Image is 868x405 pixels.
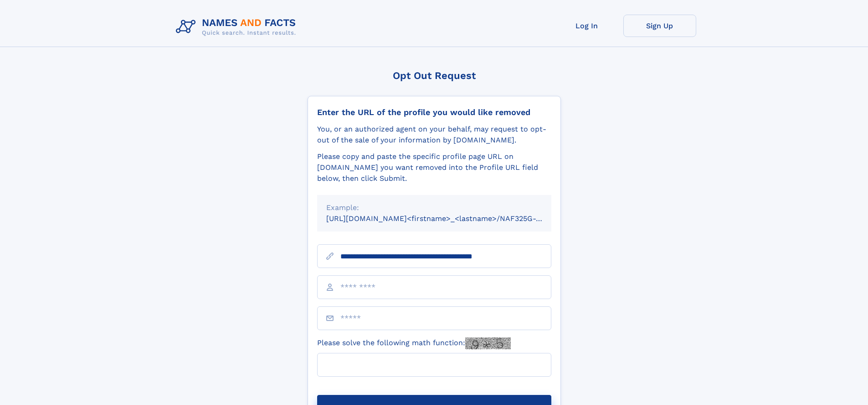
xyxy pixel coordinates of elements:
div: Example: [326,202,542,213]
img: Logo Names and Facts [172,15,303,39]
div: Enter the URL of the profile you would like removed [317,107,551,117]
div: You, or an authorized agent on your behalf, may request to opt-out of the sale of your informatio... [317,124,551,146]
small: [URL][DOMAIN_NAME]<firstname>_<lastname>/NAF325G-xxxxxxxx [326,214,569,223]
label: Please solve the following math function: [317,337,511,349]
div: Please copy and paste the specific profile page URL on [DOMAIN_NAME] you want removed into the Pr... [317,151,551,184]
div: Opt Out Request [308,70,561,81]
a: Log In [550,15,623,37]
a: Sign Up [623,15,696,37]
